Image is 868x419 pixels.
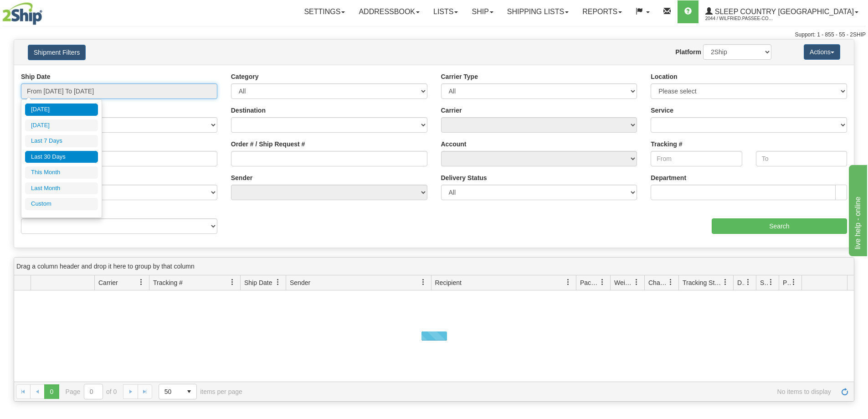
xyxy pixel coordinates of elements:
[847,163,867,256] iframe: chat widget
[352,0,426,23] a: Addressbook
[712,218,847,234] input: Search
[182,384,196,399] span: select
[683,278,722,287] span: Tracking Status
[651,151,742,166] input: From
[441,72,478,81] label: Carrier Type
[134,274,149,290] a: Carrier filter column settings
[675,47,701,57] label: Platform
[231,106,266,115] label: Destination
[651,72,677,81] label: Location
[786,274,801,290] a: Pickup Status filter column settings
[441,140,467,149] label: Account
[44,384,59,399] span: Page 0
[614,278,633,287] span: Weight
[159,384,197,399] span: Page sizes drop down
[763,274,779,290] a: Shipment Issues filter column settings
[783,278,791,287] span: Pickup Status
[756,151,847,166] input: To
[225,274,240,290] a: Tracking # filter column settings
[426,0,465,23] a: Lists
[629,274,644,290] a: Weight filter column settings
[705,14,774,23] span: 2044 / Wilfried.Passee-Coutrin
[66,384,117,399] span: Page of 0
[231,72,259,81] label: Category
[595,274,610,290] a: Packages filter column settings
[575,0,629,23] a: Reports
[737,278,745,287] span: Delivery Status
[14,258,854,275] div: grid grouping header
[465,0,500,23] a: Ship
[159,384,242,399] span: items per page
[7,5,84,16] div: live help - online
[25,151,98,163] li: Last 30 Days
[231,173,252,182] label: Sender
[804,44,840,60] button: Actions
[153,278,183,287] span: Tracking #
[25,103,98,116] li: [DATE]
[164,387,176,396] span: 50
[651,106,673,115] label: Service
[441,173,487,182] label: Delivery Status
[244,278,272,287] span: Ship Date
[25,135,98,147] li: Last 7 Days
[699,0,865,23] a: Sleep Country [GEOGRAPHIC_DATA] 2044 / Wilfried.Passee-Coutrin
[663,274,678,290] a: Charge filter column settings
[21,72,51,81] label: Ship Date
[651,140,682,149] label: Tracking #
[28,45,86,60] button: Shipment Filters
[740,274,756,290] a: Delivery Status filter column settings
[441,106,462,115] label: Carrier
[713,8,854,16] span: Sleep Country [GEOGRAPHIC_DATA]
[416,274,431,290] a: Sender filter column settings
[98,278,118,287] span: Carrier
[270,274,286,290] a: Ship Date filter column settings
[500,0,575,23] a: Shipping lists
[255,388,831,395] span: No items to display
[2,2,42,25] img: logo2044.jpg
[2,31,866,39] div: Support: 1 - 855 - 55 - 2SHIP
[25,119,98,132] li: [DATE]
[25,166,98,179] li: This Month
[648,278,668,287] span: Charge
[718,274,733,290] a: Tracking Status filter column settings
[25,182,98,195] li: Last Month
[435,278,462,287] span: Recipient
[760,278,768,287] span: Shipment Issues
[25,198,98,210] li: Custom
[651,173,686,182] label: Department
[560,274,576,290] a: Recipient filter column settings
[297,0,352,23] a: Settings
[580,278,599,287] span: Packages
[290,278,310,287] span: Sender
[231,140,305,149] label: Order # / Ship Request #
[837,384,852,399] a: Refresh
